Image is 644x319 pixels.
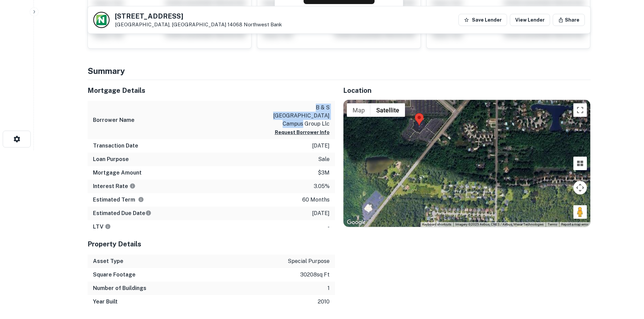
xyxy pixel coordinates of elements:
[318,169,330,177] p: $3m
[129,183,136,189] svg: The interest rates displayed on the website are for informational purposes only and may be report...
[93,298,118,306] h6: Year Built
[510,14,550,26] a: View Lender
[548,222,557,226] a: Terms (opens in new tab)
[88,239,335,249] h5: Property Details
[573,181,587,194] button: Map camera controls
[573,205,587,219] button: Drag Pegman onto the map to open Street View
[347,103,371,117] button: Show street map
[93,116,135,124] h6: Borrower Name
[328,223,330,231] p: -
[93,223,111,231] h6: LTV
[312,209,330,217] p: [DATE]
[328,284,330,292] p: 1
[371,103,405,117] button: Show satellite imagery
[93,271,136,279] h6: Square Footage
[318,155,330,163] p: sale
[318,298,330,306] p: 2010
[93,155,129,163] h6: Loan Purpose
[115,22,282,28] p: [GEOGRAPHIC_DATA], [GEOGRAPHIC_DATA] 14068
[561,222,588,226] a: Report a map error
[300,271,330,279] p: 30208 sq ft
[458,14,507,26] button: Save Lender
[573,103,587,117] button: Toggle fullscreen view
[115,13,282,20] h5: [STREET_ADDRESS]
[455,222,544,226] span: Imagery ©2025 Airbus, CNES / Airbus, Maxar Technologies
[312,142,330,150] p: [DATE]
[93,169,142,177] h6: Mortgage Amount
[93,196,144,204] h6: Estimated Term
[105,223,111,230] svg: LTVs displayed on the website are for informational purposes only and may be reported incorrectly...
[610,265,644,297] iframe: Chat Widget
[244,22,282,27] a: Northwest Bank
[314,182,330,190] p: 3.05%
[288,257,330,265] p: special purpose
[422,222,451,227] button: Keyboard shortcuts
[553,14,585,26] button: Share
[302,196,330,204] p: 60 months
[138,196,144,203] svg: Term is based on a standard schedule for this type of loan.
[88,85,335,96] h5: Mortgage Details
[93,257,123,265] h6: Asset Type
[93,182,136,190] h6: Interest Rate
[93,284,146,292] h6: Number of Buildings
[93,142,138,150] h6: Transaction Date
[573,157,587,170] button: Tilt map
[275,128,330,136] button: Request Borrower Info
[93,209,151,217] h6: Estimated Due Date
[88,65,591,77] h4: Summary
[343,85,591,96] h5: Location
[345,218,367,227] a: Open this area in Google Maps (opens a new window)
[145,210,151,216] svg: Estimate is based on a standard schedule for this type of loan.
[345,218,367,227] img: Google
[269,104,330,128] p: b & s [GEOGRAPHIC_DATA] campus group llc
